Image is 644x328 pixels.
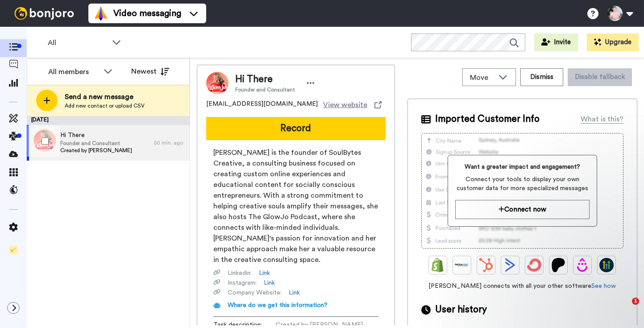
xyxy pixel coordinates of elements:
span: 1 [632,298,639,305]
span: View website [323,100,367,110]
span: Created by [PERSON_NAME] [60,147,132,154]
button: Invite [534,33,578,51]
span: [PERSON_NAME] connects with all your other software [421,282,623,291]
div: 50 min. ago [154,139,185,146]
span: All [48,37,108,48]
span: Founder and Consultant [235,86,295,93]
iframe: Intercom live chat [614,298,635,319]
button: Connect now [455,200,590,219]
div: [DATE] [27,116,190,125]
span: [PERSON_NAME] is the founder of SoulBytes Creative, a consulting business focused on creating cus... [213,147,378,265]
span: Hi There [235,73,295,86]
a: Link [264,278,275,287]
img: Shopify [431,258,445,272]
span: Send a new message [65,91,145,102]
a: View website [323,100,382,110]
img: vm-color.svg [94,6,108,21]
img: Image of Hi There [206,72,229,94]
span: Company Website : [228,288,282,297]
span: Where do we get this information? [228,302,328,308]
span: Video messaging [113,7,181,20]
div: What is this? [581,114,623,125]
span: [EMAIL_ADDRESS][DOMAIN_NAME] [206,100,318,110]
button: Dismiss [520,68,563,86]
span: Connect your tools to display your own customer data for more specialized messages [455,175,590,193]
img: Checklist.svg [9,245,18,254]
button: Newest [125,62,176,80]
span: User history [435,303,487,316]
img: bj-logo-header-white.svg [11,7,78,20]
span: Add new contact or upload CSV [65,102,145,109]
div: All members [48,66,99,77]
button: Disable fallback [568,68,632,86]
span: Want a greater impact and engagement? [455,162,590,171]
span: Linkedin : [228,269,252,278]
span: Imported Customer Info [435,112,540,126]
button: Record [206,117,386,140]
span: Hi There [60,131,132,140]
span: Founder and Consultant [60,140,132,147]
span: Instagram : [228,278,257,287]
a: Link [259,269,270,278]
img: Ontraport [455,258,469,272]
span: Move [470,72,494,83]
a: Link [289,288,300,297]
button: Upgrade [587,33,639,51]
